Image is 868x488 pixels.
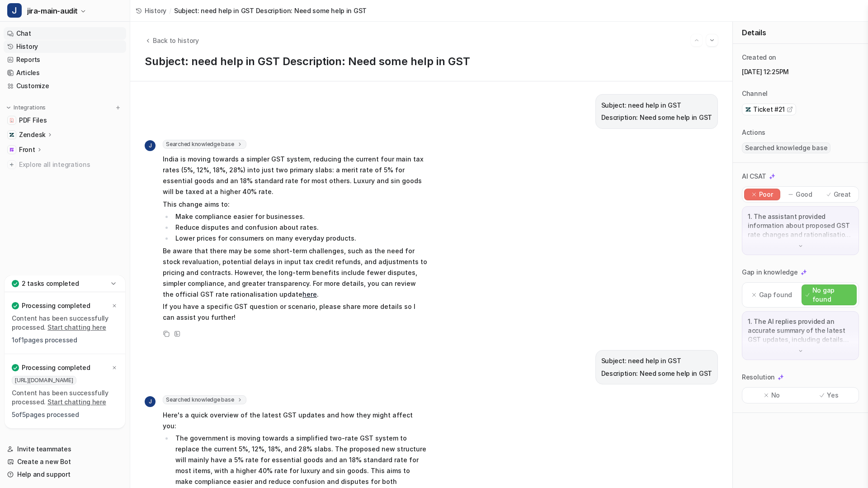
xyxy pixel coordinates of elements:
button: Go to previous session [691,34,703,46]
p: AI CSAT [742,172,766,181]
p: Front [19,145,35,154]
img: Previous session [693,36,700,44]
p: Poor [759,190,773,199]
p: Great [834,190,851,199]
span: Back to history [153,36,199,45]
span: PDF Files [19,116,47,125]
p: Gap in knowledge [742,268,798,277]
img: Next session [709,36,715,44]
span: Ticket #21 [753,105,785,114]
a: here [302,290,317,298]
img: expand menu [5,104,12,111]
p: Processing completed [22,301,90,310]
p: Subject: need help in GST [601,355,712,366]
p: Good [796,190,812,199]
a: Articles [4,66,126,79]
p: Actions [742,128,765,137]
div: Details [733,22,868,44]
span: Searched knowledge base [163,140,246,149]
a: Start chatting here [47,323,106,331]
h1: Subject: need help in GST Description: Need some help in GST [145,55,718,68]
p: No [771,391,780,400]
img: down-arrow [797,348,804,354]
span: [URL][DOMAIN_NAME] [12,376,76,385]
span: J [145,140,156,151]
p: No gap found [812,286,853,304]
p: 1. The AI replies provided an accurate summary of the latest GST updates, including details about... [748,317,853,344]
span: Explore all integrations [19,157,123,172]
img: explore all integrations [7,160,16,169]
p: Here's a quick overview of the latest GST updates and how they might affect you: [163,410,427,431]
p: Be aware that there may be some short-term challenges, such as the need for stock revaluation, po... [163,246,427,300]
p: Content has been successfully processed. [12,314,118,332]
span: J [145,396,156,407]
a: Reports [4,53,126,66]
p: Description: Need some help in GST [601,112,712,123]
span: History [145,6,166,15]
img: Front [9,147,14,152]
p: Integrations [14,104,46,111]
li: Reduce disputes and confusion about rates. [173,222,427,233]
p: Created on [742,53,776,62]
button: Go to next session [706,34,718,46]
p: Channel [742,89,768,98]
span: jira-main-audit [27,5,78,17]
p: 2 tasks completed [22,279,79,288]
p: India is moving towards a simpler GST system, reducing the current four main tax rates (5%, 12%, ... [163,154,427,197]
img: zendesk [745,106,751,113]
span: Subject: need help in GST Description: Need some help in GST [174,6,367,15]
li: Lower prices for consumers on many everyday products. [173,233,427,244]
span: J [7,3,22,18]
button: Integrations [4,103,48,112]
p: Description: Need some help in GST [601,368,712,379]
a: History [4,40,126,53]
p: Content has been successfully processed. [12,389,118,407]
span: Searched knowledge base [742,142,830,153]
p: This change aims to: [163,199,427,210]
p: Processing completed [22,363,90,372]
p: 1. The assistant provided information about proposed GST rate changes and rationalisation, but th... [748,212,853,239]
a: Create a new Bot [4,455,126,468]
span: Searched knowledge base [163,395,246,404]
img: PDF Files [9,118,14,123]
a: Customize [4,80,126,92]
li: Make compliance easier for businesses. [173,211,427,222]
img: down-arrow [797,243,804,249]
a: Start chatting here [47,398,106,406]
a: Chat [4,27,126,40]
a: PDF FilesPDF Files [4,114,126,127]
button: Back to history [145,36,199,45]
p: If you have a specific GST question or scenario, please share more details so I can assist you fu... [163,301,427,323]
a: Invite teammates [4,443,126,455]
p: 1 of 1 pages processed [12,336,118,345]
p: Gap found [759,290,792,299]
p: Resolution [742,373,775,382]
p: Subject: need help in GST [601,100,712,111]
a: History [136,6,166,15]
p: Zendesk [19,130,46,139]
a: Ticket #21 [745,105,793,114]
img: menu_add.svg [115,104,121,111]
p: [DATE] 12:25PM [742,67,859,76]
a: Explore all integrations [4,158,126,171]
a: Help and support [4,468,126,481]
p: 5 of 5 pages processed [12,410,118,419]
span: / [169,6,171,15]
p: Yes [827,391,838,400]
img: Zendesk [9,132,14,137]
